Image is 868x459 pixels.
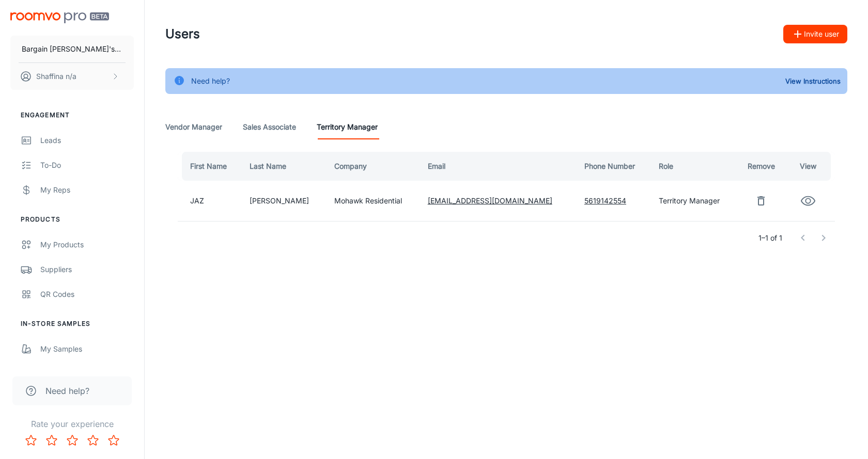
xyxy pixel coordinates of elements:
th: Company [326,152,420,181]
th: First Name [178,152,241,181]
button: View Instructions [783,73,843,89]
th: Last Name [241,152,326,181]
div: My Products [40,239,134,250]
td: Mohawk Residential [326,181,420,221]
div: To-do [40,160,134,171]
th: Email [420,152,576,181]
div: My Reps [40,184,134,196]
button: Shaffina n/a [10,63,134,90]
td: Territory Manager [650,181,737,221]
a: 5619142554 [584,196,626,205]
div: Suppliers [40,264,134,275]
th: Role [650,152,737,181]
p: Shaffina n/a [36,71,76,82]
h1: Users [165,25,200,43]
button: remove user [751,191,771,211]
th: View [785,152,835,181]
a: [EMAIL_ADDRESS][DOMAIN_NAME] [428,196,552,205]
a: Territory Manager [317,115,378,139]
a: Vendor Manager [165,115,222,139]
a: Sales Associate [243,115,296,139]
p: 1–1 of 1 [758,232,782,244]
td: JAZ [178,181,241,221]
div: Leads [40,135,134,146]
div: QR Codes [40,289,134,300]
div: Need help? [191,71,230,91]
img: Roomvo PRO Beta [10,12,109,23]
button: Bargain [PERSON_NAME]'s Flooring Inc [10,36,134,62]
p: Bargain [PERSON_NAME]'s Flooring Inc [22,43,122,55]
button: Invite user [783,25,847,43]
th: Remove [737,152,785,181]
td: [PERSON_NAME] [241,181,326,221]
th: Phone Number [576,152,650,181]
